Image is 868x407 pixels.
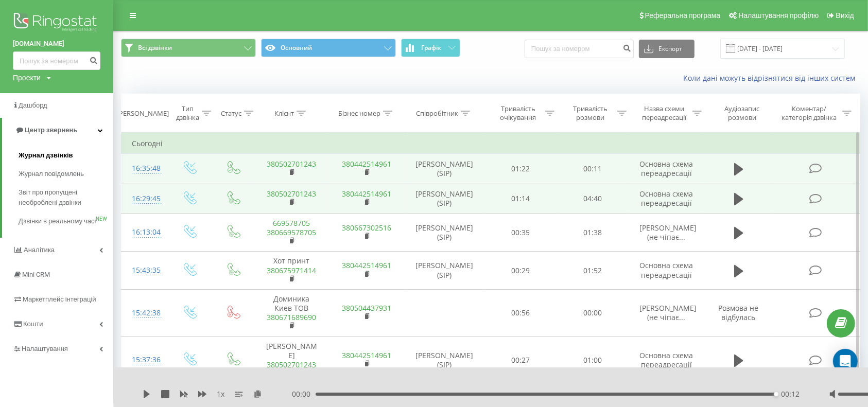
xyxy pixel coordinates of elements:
a: 380502701243 [267,360,316,369]
span: Кошти [23,320,43,328]
div: 16:35:48 [132,158,157,179]
td: 01:14 [485,184,557,214]
td: Доминика Киев ТОВ [254,289,329,337]
td: 00:35 [485,214,557,252]
a: 380669578705 [267,227,316,237]
div: 16:29:45 [132,189,157,209]
td: Основна схема переадресації [629,252,704,290]
td: 04:40 [557,184,629,214]
div: Коментар/категорія дзвінка [779,104,840,122]
td: 01:38 [557,214,629,252]
span: Дашборд [19,101,47,109]
a: 380442514961 [342,350,391,360]
a: 380442514961 [342,189,391,199]
span: Налаштування профілю [738,11,819,20]
td: 00:56 [485,289,557,337]
div: 16:13:04 [132,222,157,242]
span: Аналiтика [24,246,55,254]
td: [PERSON_NAME] (SIP) [404,184,485,214]
button: Основний [261,39,396,57]
td: Основна схема переадресації [629,337,704,384]
span: Налаштування [22,345,68,352]
span: [PERSON_NAME] (не чіпає... [639,223,697,242]
span: Журнал повідомлень [19,169,84,179]
span: Реферальна програма [645,11,721,20]
span: Розмова не відбулась [719,303,759,322]
td: 00:29 [485,252,557,290]
span: Всі дзвінки [138,44,172,52]
span: Центр звернень [25,126,77,134]
span: 00:12 [782,389,800,399]
div: Співробітник [416,109,458,118]
a: 380442514961 [342,260,391,270]
a: Журнал дзвінків [19,146,113,165]
div: Open Intercom Messenger [833,349,858,374]
img: Ringostat logo [13,10,100,36]
span: 1 x [217,389,224,399]
div: 15:43:35 [132,260,157,280]
td: Хот принт [254,252,329,290]
button: Всі дзвінки [121,39,256,57]
a: Журнал повідомлень [19,165,113,183]
span: Звіт про пропущені необроблені дзвінки [19,187,108,208]
span: Маркетплейс інтеграцій [23,295,96,303]
div: 15:37:36 [132,350,157,370]
td: 00:27 [485,337,557,384]
button: Графік [401,39,460,57]
a: 380502701243 [267,159,316,169]
td: Основна схема переадресації [629,184,704,214]
div: Тип дзвінка [176,104,199,122]
span: Mini CRM [22,271,50,278]
a: Коли дані можуть відрізнятися вiд інших систем [683,73,860,83]
td: 01:22 [485,154,557,184]
div: Тривалість очікування [494,104,543,122]
td: [PERSON_NAME] (SIP) [404,252,485,290]
div: Аудіозапис розмови [714,104,771,122]
div: Тривалість розмови [566,104,615,122]
span: Журнал дзвінків [19,150,73,161]
td: Основна схема переадресації [629,154,704,184]
a: 380442514961 [342,159,391,169]
div: Accessibility label [774,392,778,396]
div: Статус [221,109,241,118]
div: 15:42:38 [132,303,157,323]
a: [DOMAIN_NAME] [13,39,100,49]
td: [PERSON_NAME] (SIP) [404,214,485,252]
div: [PERSON_NAME] [117,109,169,118]
td: 01:52 [557,252,629,290]
input: Пошук за номером [525,40,634,58]
td: 00:11 [557,154,629,184]
span: Вихід [836,11,854,20]
a: 669578705 [273,218,310,228]
button: Експорт [639,40,695,58]
div: Бізнес номер [338,109,380,118]
div: Назва схеми переадресації [638,104,690,122]
td: [PERSON_NAME] (SIP) [404,337,485,384]
td: [PERSON_NAME] [254,337,329,384]
td: 00:00 [557,289,629,337]
td: 01:00 [557,337,629,384]
a: Звіт про пропущені необроблені дзвінки [19,183,113,212]
div: Проекти [13,73,41,83]
input: Пошук за номером [13,51,100,70]
td: Сьогодні [121,133,860,154]
div: Клієнт [274,109,294,118]
span: 00:00 [292,389,316,399]
span: Дзвінки в реальному часі [19,216,96,226]
a: 380667302516 [342,223,391,233]
a: 380502701243 [267,189,316,199]
a: Дзвінки в реальному часіNEW [19,212,113,231]
span: Графік [421,44,441,51]
td: [PERSON_NAME] (SIP) [404,154,485,184]
a: Центр звернень [2,118,113,143]
a: 380675971414 [267,266,316,275]
a: 380671689690 [267,312,316,322]
span: [PERSON_NAME] (не чіпає... [639,303,697,322]
a: 380504437931 [342,303,391,313]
